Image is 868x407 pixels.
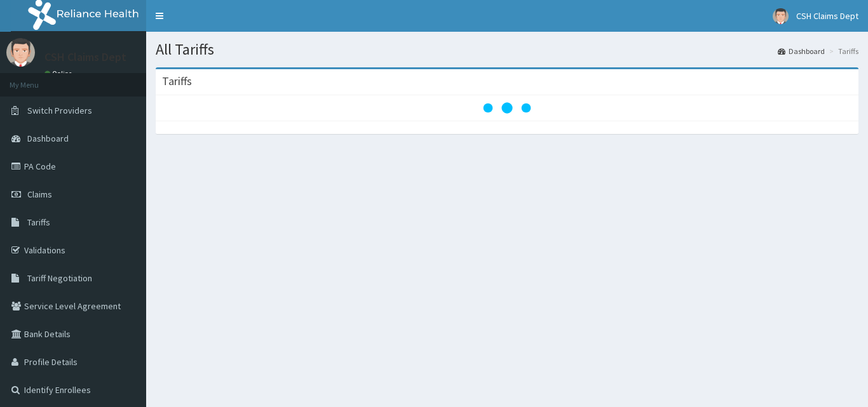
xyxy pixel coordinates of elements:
[27,272,92,284] span: Tariff Negotiation
[44,51,126,63] p: CSH Claims Dept
[482,83,532,133] svg: audio-loading
[162,76,192,87] h3: Tariffs
[44,69,75,78] a: Online
[27,105,92,116] span: Switch Providers
[778,46,825,57] a: Dashboard
[27,217,50,228] span: Tariffs
[773,8,789,24] img: User Image
[156,41,858,58] h1: All Tariffs
[27,133,69,144] span: Dashboard
[6,38,35,67] img: User Image
[796,10,858,22] span: CSH Claims Dept
[826,46,858,57] li: Tariffs
[27,189,52,200] span: Claims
